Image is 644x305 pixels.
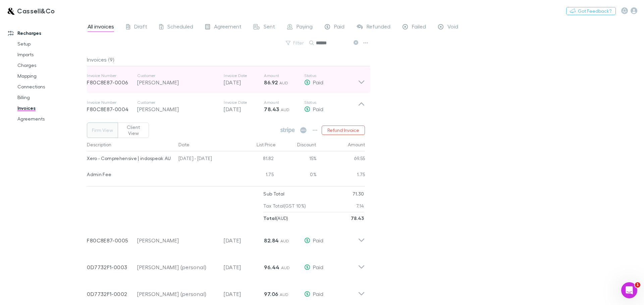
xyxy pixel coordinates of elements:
p: [DATE] [224,236,264,244]
h3: Cassell&Co [17,7,55,15]
div: [PERSON_NAME] [137,105,217,113]
div: Admin Fee [87,167,173,181]
p: Customer [137,100,217,105]
button: Refund Invoice [322,126,365,135]
p: 0D7732F1-0003 [87,263,137,271]
p: [DATE] [224,263,264,271]
span: AUD [279,80,288,85]
p: Customer [137,73,217,78]
p: Status [304,100,358,105]
strong: 78.43 [264,106,279,112]
div: [DATE] - [DATE] [176,151,236,167]
p: Tax Total (GST 10%) [263,200,306,212]
div: [PERSON_NAME] (personal) [137,263,217,271]
span: AUD [280,238,289,243]
span: Paid [313,79,323,85]
span: All invoices [88,23,114,32]
button: Filter [282,39,308,47]
div: Invoice NumberF80C8E87-0004Customer[PERSON_NAME]Invoice Date[DATE]Amount78.43 AUDStatusPaid [82,93,370,120]
span: AUD [280,292,289,297]
p: ( AUD ) [263,212,288,224]
a: Imports [11,49,91,60]
div: [PERSON_NAME] [137,236,217,244]
a: Cassell&Co [3,3,59,19]
span: Paid [334,23,344,32]
span: AUD [281,265,290,270]
a: Mapping [11,71,91,81]
span: Paid [313,291,323,297]
p: [DATE] [224,78,264,86]
strong: Total [263,215,276,221]
div: 1.75 [236,167,276,183]
a: Invoices [11,103,91,113]
a: Recharges [1,28,91,39]
button: Client View [118,123,149,138]
div: 0D7732F1-0003[PERSON_NAME] (personal)[DATE]96.44 AUDPaid [82,251,370,278]
p: Invoice Number [87,100,137,105]
div: [PERSON_NAME] [137,78,217,86]
div: 1.75 [317,167,365,183]
span: Scheduled [167,23,193,32]
p: Invoice Number [87,73,137,78]
a: Billing [11,92,91,103]
p: Amount [264,73,304,78]
a: Setup [11,39,91,49]
div: [PERSON_NAME] (personal) [137,290,217,298]
strong: 97.06 [264,291,278,297]
p: Sub Total [263,188,284,200]
div: 81.82 [236,151,276,167]
span: Paid [313,237,323,243]
p: F80C8E87-0005 [87,236,137,244]
p: [DATE] [224,105,264,113]
p: Invoice Date [224,73,264,78]
p: 7.14 [356,200,364,212]
div: 15% [276,151,317,167]
iframe: Intercom live chat [621,282,637,298]
div: Xero - Comprehensive | indospeak AU [87,151,173,165]
span: Sent [264,23,275,32]
span: Refunded [367,23,390,32]
div: 0% [276,167,317,183]
a: Charges [11,60,91,71]
div: 0D7732F1-0002[PERSON_NAME] (personal)[DATE]97.06 AUDPaid [82,278,370,305]
strong: 86.92 [264,79,278,86]
strong: 82.84 [264,237,279,244]
button: Got Feedback? [566,7,616,15]
p: F80C8E87-0004 [87,105,137,113]
div: Invoice NumberF80C8E87-0006Customer[PERSON_NAME]Invoice Date[DATE]Amount86.92 AUDStatusPaid [82,66,370,93]
img: Cassell&Co's Logo [7,7,14,15]
p: Status [304,73,358,78]
span: Agreement [214,23,241,32]
a: Connections [11,81,91,92]
p: [DATE] [224,290,264,298]
p: Invoice Date [224,100,264,105]
p: Amount [264,100,304,105]
span: Paid [313,106,323,112]
a: Agreements [11,113,91,124]
strong: 96.44 [264,264,279,271]
button: Firm View [87,123,118,138]
div: 69.55 [317,151,365,167]
span: Void [447,23,458,32]
span: AUD [281,107,290,112]
span: Failed [412,23,426,32]
span: Paying [297,23,313,32]
strong: 78.43 [351,215,364,221]
p: 0D7732F1-0002 [87,290,137,298]
span: Paid [313,264,323,270]
p: F80C8E87-0006 [87,78,137,86]
div: F80C8E87-0005[PERSON_NAME][DATE]82.84 AUDPaid [82,224,370,251]
span: Draft [134,23,147,32]
p: 71.30 [353,188,364,200]
span: 1 [635,282,640,288]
